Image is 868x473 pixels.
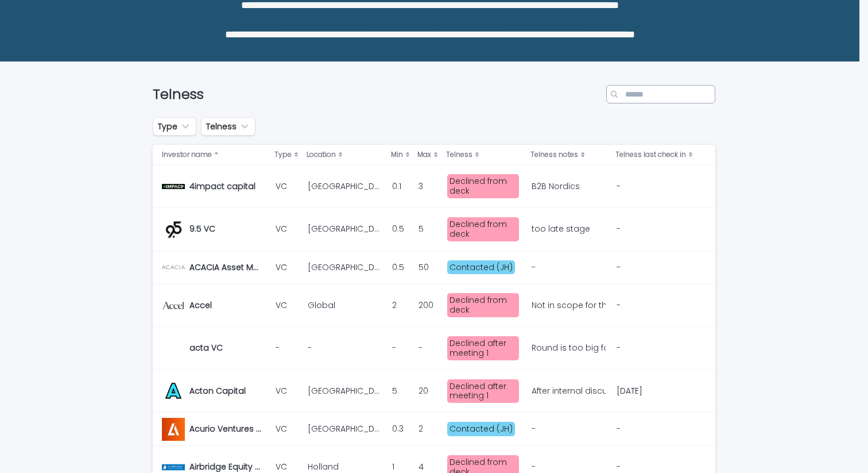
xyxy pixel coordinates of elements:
[308,260,382,272] p: [GEOGRAPHIC_DATA]
[189,298,214,310] p: Accel
[308,460,341,472] p: Holland
[153,413,715,446] tr: Acurio Ventures (rebranded from All Iron Ventures)Acurio Ventures (rebranded from All Iron Ventur...
[308,298,338,310] p: Global
[308,384,382,396] p: [GEOGRAPHIC_DATA]
[153,86,602,103] h1: Telness
[447,336,519,360] div: Declined after meeting 1
[162,148,212,161] p: Investor name
[617,424,688,434] p: -
[392,260,406,272] p: 0.5
[447,379,519,403] div: Declined after meeting 1
[418,384,431,396] p: 20
[153,117,196,136] button: Type
[276,424,299,434] p: VC
[532,462,536,472] div: -
[617,386,688,396] p: [DATE]
[392,460,397,472] p: 1
[532,224,590,234] div: too late stage
[418,260,431,272] p: 50
[417,148,431,161] p: Max
[276,263,299,272] p: VC
[274,148,292,161] p: Type
[189,422,263,434] p: Acurio Ventures (rebranded from All Iron Ventures)
[418,179,425,191] p: 3
[189,460,263,472] p: Airbridge Equity Partners
[276,224,299,234] p: VC
[392,222,406,234] p: 0.5
[391,148,403,161] p: Min
[532,424,536,434] div: -
[530,148,578,161] p: Telness notes
[153,284,715,327] tr: AccelAccel VCGlobalGlobal 22 200200 Declined from deckNot in scope for them Has not been reached ...
[153,370,715,413] tr: Acton CapitalActon Capital VC[GEOGRAPHIC_DATA][GEOGRAPHIC_DATA] 55 2020 Declined after meeting 1A...
[392,298,399,310] p: 2
[617,301,688,310] p: -
[532,301,603,310] div: Not in scope for them Has not been reached out in this round. We have never been in contact with ...
[153,251,715,284] tr: ACACIA Asset ManagementACACIA Asset Management VC[GEOGRAPHIC_DATA][GEOGRAPHIC_DATA] 0.50.5 5050 C...
[418,222,426,234] p: 5
[153,326,715,370] tr: acta VCacta VC --- -- -- Declined after meeting 1Round is too big for them. -
[418,460,426,472] p: 4
[447,260,515,275] div: Contacted (JH)
[617,343,688,353] p: -
[392,341,398,353] p: -
[617,462,688,472] p: -
[153,165,715,208] tr: 4impact capital4impact capital VC[GEOGRAPHIC_DATA], [GEOGRAPHIC_DATA][GEOGRAPHIC_DATA], [GEOGRAPH...
[418,298,436,310] p: 200
[392,422,406,434] p: 0.3
[307,148,336,161] p: Location
[276,182,299,191] p: VC
[189,179,258,191] p: 4impact capital
[392,179,404,191] p: 0.1
[418,341,425,353] p: -
[276,386,299,396] p: VC
[418,422,425,434] p: 2
[446,148,472,161] p: Telness
[189,260,263,272] p: ACACIA Asset Management
[308,422,382,434] p: [GEOGRAPHIC_DATA]
[276,343,299,353] p: -
[308,222,382,234] p: [GEOGRAPHIC_DATA]
[447,293,519,317] div: Declined from deck
[532,386,603,396] div: After internal discussion, however, we decided to pass. While your approach is interesting, comme...
[617,182,688,191] p: -
[153,207,715,251] tr: 9.5 VC9.5 VC VC[GEOGRAPHIC_DATA][GEOGRAPHIC_DATA] 0.50.5 55 Declined from decktoo late stage -
[617,224,688,234] p: -
[617,263,688,272] p: -
[532,182,580,191] div: B2B Nordics
[276,301,299,310] p: VC
[276,462,299,472] p: VC
[189,384,248,396] p: Acton Capital
[532,343,603,353] div: Round is too big for them.
[532,263,536,272] div: -
[189,341,225,353] p: acta VC
[201,117,255,136] button: Telness
[308,341,314,353] p: -
[447,174,519,198] div: Declined from deck
[447,217,519,241] div: Declined from deck
[606,85,715,103] input: Search
[615,148,686,161] p: Telness last check in
[392,384,400,396] p: 5
[308,179,382,191] p: The Hague, Netherlands
[189,222,218,234] p: 9.5 VC
[447,422,515,436] div: Contacted (JH)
